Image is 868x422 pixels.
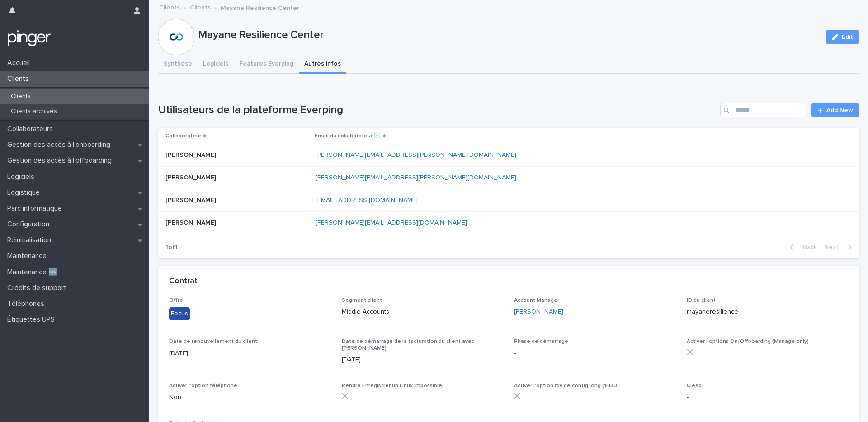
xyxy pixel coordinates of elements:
p: - [687,393,849,402]
span: Back [797,244,817,250]
p: mayaneresilience [687,307,849,317]
a: [EMAIL_ADDRESS][DOMAIN_NAME] [316,197,418,203]
img: mTgBEunGTSyRkCgitkcU [7,29,51,47]
p: Middle Accounts [342,307,504,317]
p: Clients archivés [4,108,64,115]
a: Add New [811,103,859,117]
p: 1 of 1 [158,236,185,258]
tr: [PERSON_NAME][PERSON_NAME] [PERSON_NAME][EMAIL_ADDRESS][DOMAIN_NAME] [158,211,859,234]
p: Collaborateur [165,131,201,141]
p: Parc informatique [4,204,69,213]
span: Account Manager [514,298,559,303]
span: Cleaq [687,383,702,389]
p: [DATE] [169,349,331,358]
span: Date de démarrage de la facturation du client avec [PERSON_NAME] [342,339,474,351]
span: Next [824,244,844,250]
p: Téléphones [4,300,52,308]
p: Accueil [4,59,37,67]
a: [PERSON_NAME][EMAIL_ADDRESS][PERSON_NAME][DOMAIN_NAME] [316,152,516,158]
span: Date de renouvellement du client [169,339,257,344]
p: Mayane Resilience Center [198,28,819,42]
button: Features Everping [234,55,299,74]
span: Edit [842,34,853,40]
p: [PERSON_NAME] [165,150,218,159]
p: Maintenance [4,252,54,260]
p: [PERSON_NAME] [165,172,218,182]
p: Configuration [4,220,57,229]
button: Back [783,243,821,251]
p: Crédits de support [4,284,74,292]
button: Autres infos [299,55,346,74]
p: Mayane Resilience Center [221,2,299,12]
p: [PERSON_NAME] [165,195,218,204]
p: Clients [4,75,36,83]
p: Email du collaborateur ✉️ [315,131,381,141]
span: Activer l'options On/Offboarding (Manage only) [687,339,809,344]
p: [PERSON_NAME] [165,217,218,227]
span: Activer l'option téléphone [169,383,237,389]
a: Clients [159,2,180,12]
button: Logiciels [198,55,234,74]
p: Gestion des accès à l’offboarding [4,156,119,165]
p: Non [169,393,331,402]
p: Réinitialisation [4,236,58,244]
div: Focus [169,307,190,320]
span: ID du client [687,298,716,303]
p: Gestion des accès à l’onboarding [4,141,118,149]
span: Phase de démarrage [514,339,568,344]
span: Rendre Enregistrer un Linux impossible [342,383,442,389]
a: [PERSON_NAME] [514,307,563,317]
a: Clients [190,2,211,12]
tr: [PERSON_NAME][PERSON_NAME] [EMAIL_ADDRESS][DOMAIN_NAME] [158,189,859,211]
p: [DATE] [342,355,504,365]
a: [PERSON_NAME][EMAIL_ADDRESS][PERSON_NAME][DOMAIN_NAME] [316,174,516,181]
p: - [514,349,676,358]
button: Next [821,243,859,251]
tr: [PERSON_NAME][PERSON_NAME] [PERSON_NAME][EMAIL_ADDRESS][PERSON_NAME][DOMAIN_NAME] [158,144,859,167]
a: [PERSON_NAME][EMAIL_ADDRESS][DOMAIN_NAME] [316,220,467,226]
h2: Contrat [169,277,198,286]
span: Add New [826,107,853,113]
button: Edit [826,30,859,44]
p: Étiquettes UPS [4,315,62,324]
p: Logiciels [4,173,42,181]
tr: [PERSON_NAME][PERSON_NAME] [PERSON_NAME][EMAIL_ADDRESS][PERSON_NAME][DOMAIN_NAME] [158,166,859,189]
span: Segment client [342,298,382,303]
p: Collaborateurs [4,125,60,133]
h1: Utilisateurs de la plateforme Everping [158,103,717,117]
span: Offre [169,298,183,303]
p: Clients [4,93,38,100]
p: Maintenance 🆕 [4,268,65,277]
input: Search [720,103,806,117]
button: Synthèse [158,55,198,74]
span: Activer l'option rdv de config long (1H30) [514,383,619,389]
p: Logistique [4,188,47,197]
